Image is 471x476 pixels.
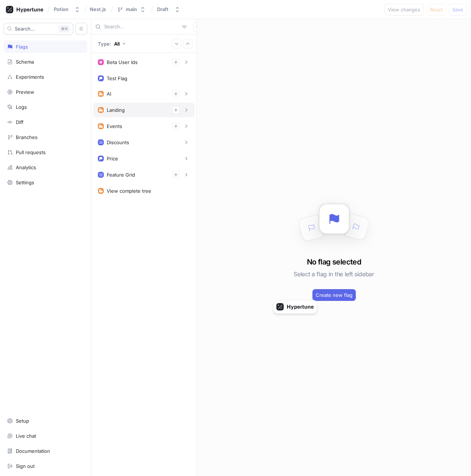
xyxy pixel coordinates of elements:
[4,445,87,457] a: Documentation
[107,75,127,81] div: Test Flag
[16,433,36,439] div: Live chat
[107,91,111,97] div: AI
[294,267,374,281] h5: Select a flag in the left sidebar
[104,23,179,31] input: Search...
[16,134,38,140] div: Branches
[126,6,137,13] div: main
[16,448,50,454] div: Documentation
[16,463,35,469] div: Sign out
[16,149,46,155] div: Pull requests
[16,418,29,424] div: Setup
[98,41,111,47] p: Type:
[385,4,424,15] button: View changes
[16,74,44,80] div: Experiments
[157,6,169,13] div: Draft
[388,7,420,12] span: View changes
[16,59,34,65] div: Schema
[107,156,118,161] div: Price
[16,164,36,170] div: Analytics
[59,25,70,32] div: K
[114,3,149,15] button: main
[51,3,83,15] button: Potion
[114,41,120,47] div: All
[16,44,28,50] div: Flags
[15,26,35,31] span: Search...
[452,7,463,12] span: Save
[172,39,181,49] button: Expand all
[90,7,106,12] span: Next.js
[4,23,73,35] button: Search...K
[154,3,183,15] button: Draft
[312,289,356,301] button: Create new flag
[107,172,135,178] div: Feature Grid
[107,139,129,145] div: Discounts
[16,180,34,185] div: Settings
[54,6,68,13] div: Potion
[16,104,27,110] div: Logs
[107,107,125,113] div: Landing
[449,4,467,15] button: Save
[107,188,151,194] div: View complete tree
[430,7,443,12] span: Reset
[16,89,34,95] div: Preview
[107,123,122,129] div: Events
[307,256,361,267] h3: No flag selected
[183,39,192,49] button: Collapse all
[316,293,353,297] span: Create new flag
[107,59,138,65] div: Beta User Ids
[95,37,128,50] button: Type: All
[426,4,446,15] button: Reset
[16,119,24,125] div: Diff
